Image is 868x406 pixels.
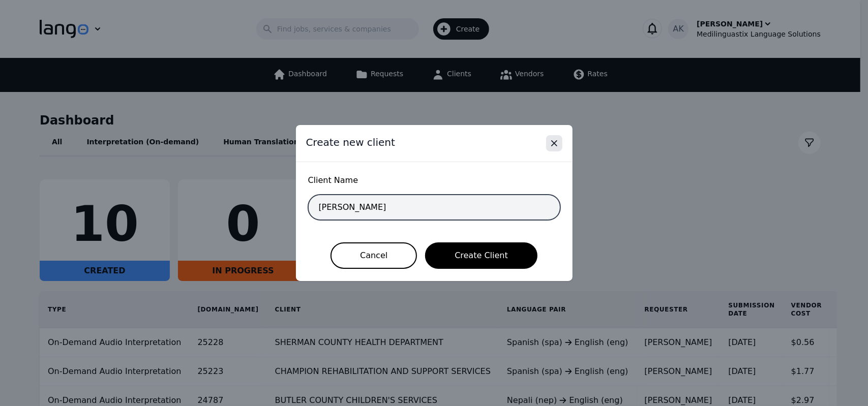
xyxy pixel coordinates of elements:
button: Close [546,135,562,151]
span: Create new client [306,135,395,149]
button: Create Client [425,242,537,269]
input: Client name [308,195,560,220]
span: Client Name [308,174,560,186]
button: Cancel [331,242,417,269]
